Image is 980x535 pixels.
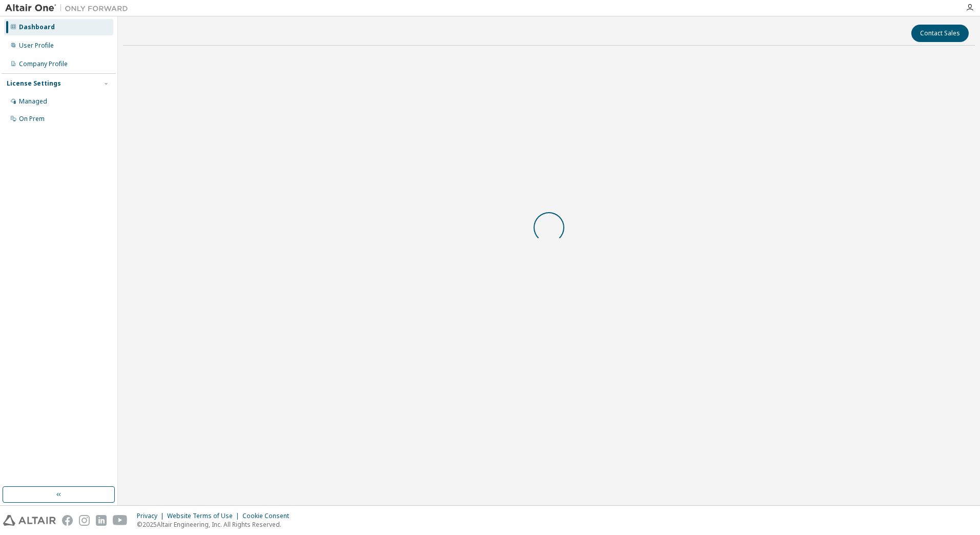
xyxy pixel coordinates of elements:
div: Company Profile [19,60,68,68]
img: altair_logo.svg [3,515,56,526]
img: instagram.svg [79,515,90,526]
div: Website Terms of Use [167,512,242,520]
div: On Prem [19,115,45,123]
img: youtube.svg [113,515,128,526]
div: License Settings [7,79,61,88]
div: User Profile [19,42,54,50]
img: facebook.svg [62,515,73,526]
img: Altair One [5,3,133,13]
img: linkedin.svg [96,515,107,526]
div: Managed [19,97,47,106]
button: Contact Sales [911,25,969,42]
div: Dashboard [19,23,55,31]
p: © 2025 Altair Engineering, Inc. All Rights Reserved. [137,520,295,529]
div: Cookie Consent [242,512,295,520]
div: Privacy [137,512,167,520]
